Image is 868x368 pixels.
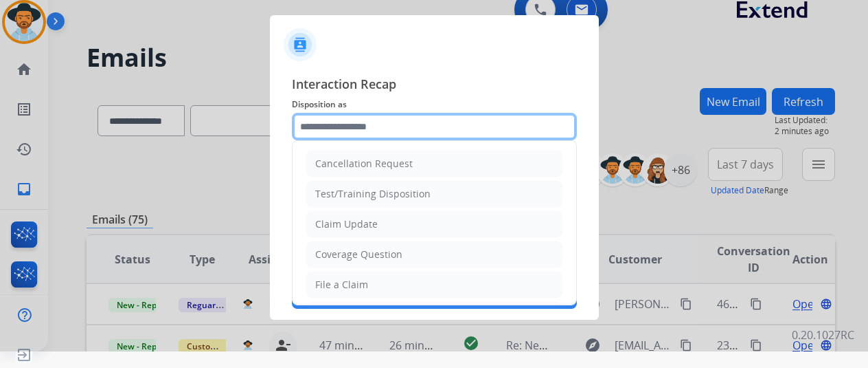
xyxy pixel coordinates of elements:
[315,217,378,231] div: Claim Update
[292,96,577,113] span: Disposition as
[315,248,402,261] div: Coverage Question
[315,157,413,171] div: Cancellation Request
[315,278,368,292] div: File a Claim
[315,187,431,201] div: Test/Training Disposition
[792,327,854,343] p: 0.20.1027RC
[292,74,577,96] span: Interaction Recap
[284,28,317,61] img: contactIcon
